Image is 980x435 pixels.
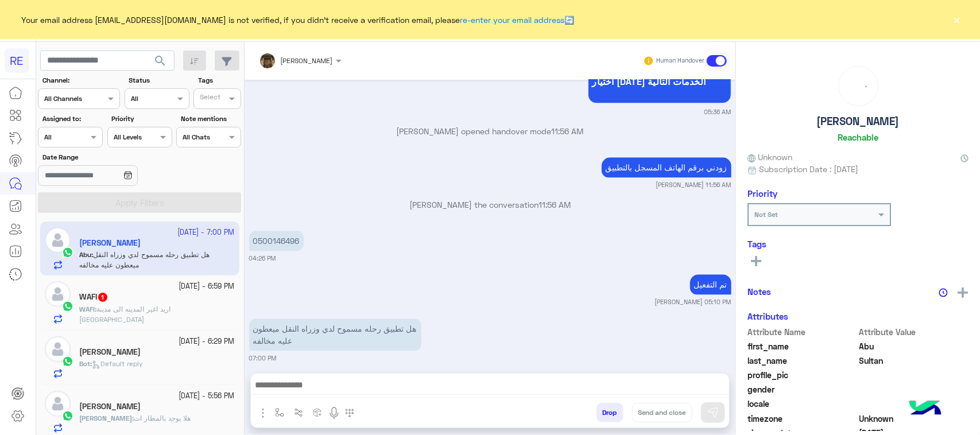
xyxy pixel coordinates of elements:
[45,336,71,362] img: defaultAdmin.png
[256,406,270,420] img: send attachment
[539,200,571,209] span: 11:56 AM
[153,54,167,68] span: search
[747,151,792,163] span: Unknown
[552,126,584,136] span: 11:56 AM
[79,402,141,411] h5: يوسف العُمري ابو محمد
[79,305,96,313] b: :
[747,369,857,381] span: profile_pic
[79,347,141,357] h5: خالد الغامدي
[275,408,284,417] img: select flow
[656,180,731,189] small: [PERSON_NAME] 11:56 AM
[42,114,102,124] label: Assigned to:
[754,210,778,219] b: Not Set
[704,107,731,116] small: 05:36 AM
[289,403,308,422] button: Trigger scenario
[602,157,731,177] p: 19/9/2025, 11:56 AM
[79,305,171,324] span: اريد اغير المدينه الى مدينة بريدة
[45,391,71,417] img: defaultAdmin.png
[79,359,92,368] b: :
[79,414,134,422] b: :
[198,92,220,105] div: Select
[859,355,969,367] span: Sultan
[842,69,875,103] div: loading...
[179,391,235,402] small: [DATE] - 5:56 PM
[747,398,857,410] span: locale
[308,403,327,422] button: create order
[249,354,277,363] small: 07:00 PM
[747,383,857,395] span: gender
[596,403,623,422] button: Drop
[79,305,95,313] span: WAFI
[707,407,719,418] img: send message
[958,288,968,298] img: add
[249,199,731,211] p: [PERSON_NAME] the conversation
[327,406,341,420] img: send voice note
[22,14,575,26] span: Your email address [EMAIL_ADDRESS][DOMAIN_NAME] is not verified, if you didn't receive a verifica...
[249,319,421,351] p: 19/9/2025, 7:00 PM
[62,301,73,312] img: WhatsApp
[249,125,731,137] p: [PERSON_NAME] opened handover mode
[42,152,171,162] label: Date Range
[747,326,857,338] span: Attribute Name
[294,408,303,417] img: Trigger scenario
[690,274,731,294] p: 19/9/2025, 5:10 PM
[859,398,969,410] span: null
[632,403,692,422] button: Send and close
[146,51,175,75] button: search
[939,288,948,297] img: notes
[747,286,771,297] h6: Notes
[129,75,188,86] label: Status
[79,359,90,368] span: Bot
[198,75,240,86] label: Tags
[817,115,900,128] h5: [PERSON_NAME]
[838,132,878,142] h6: Reachable
[747,355,857,367] span: last_name
[179,336,235,347] small: [DATE] - 6:29 PM
[281,56,333,65] span: [PERSON_NAME]
[460,15,565,25] a: re-enter your email address
[859,326,969,338] span: Attribute Value
[592,65,727,87] span: لمساعدتك بشكل افضل الرجاء اختيار [DATE] الخدمات التالية
[859,383,969,395] span: null
[270,403,289,422] button: select flow
[179,281,235,292] small: [DATE] - 6:59 PM
[62,356,73,367] img: WhatsApp
[79,292,109,302] h5: WAFI
[79,414,132,422] span: [PERSON_NAME]
[98,293,107,302] span: 1
[42,75,119,86] label: Channel:
[345,409,354,418] img: make a call
[859,413,969,425] span: Unknown
[859,340,969,352] span: Abu
[747,311,788,321] h6: Attributes
[111,114,171,124] label: Priority
[313,408,322,417] img: create order
[747,239,969,249] h6: Tags
[747,413,857,425] span: timezone
[655,297,731,306] small: [PERSON_NAME] 05:10 PM
[38,192,241,213] button: Apply Filters
[5,48,29,73] div: RE
[62,410,73,422] img: WhatsApp
[249,231,304,251] p: 19/9/2025, 4:26 PM
[45,281,71,307] img: defaultAdmin.png
[92,359,143,368] span: Default reply
[951,14,963,25] button: ×
[759,163,858,175] span: Subscription Date : [DATE]
[656,56,704,65] small: Human Handover
[249,254,276,263] small: 04:26 PM
[905,389,946,429] img: hulul-logo.png
[181,114,240,124] label: Note mentions
[747,188,777,199] h6: Priority
[134,414,191,422] span: هلا يوجد بالمطار ات
[747,340,857,352] span: first_name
